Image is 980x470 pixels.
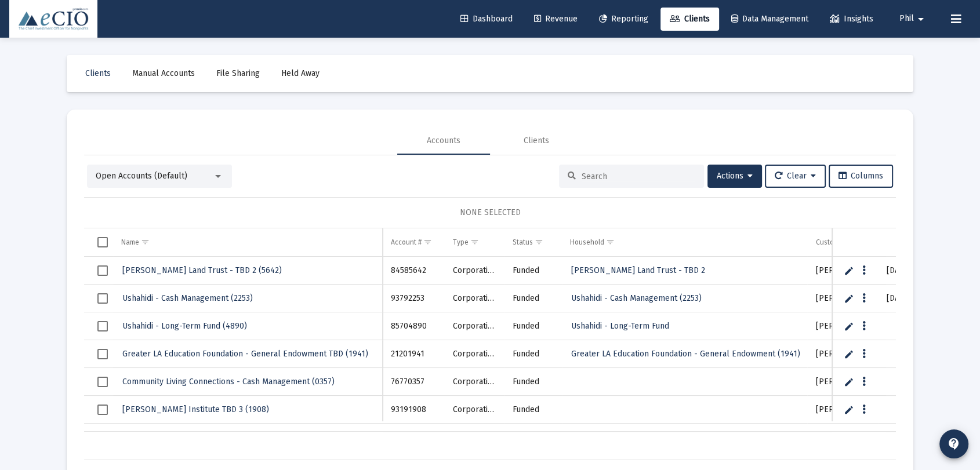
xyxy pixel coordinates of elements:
[122,349,368,359] span: Greater LA Education Foundation - General Endowment TBD (1941)
[453,238,469,247] div: Type
[821,8,883,31] a: Insights
[445,340,505,368] td: Corporation
[97,321,108,331] div: Select row
[123,62,204,85] a: Manual Accounts
[525,8,587,31] a: Revenue
[571,321,669,331] span: Ushahidi - Long-Term Fund
[829,165,893,188] button: Columns
[707,165,762,188] button: Actions
[96,171,187,181] span: Open Accounts (Default)
[451,8,522,31] a: Dashboard
[885,7,942,30] button: Phil
[383,285,444,312] td: 93792253
[807,340,878,368] td: [PERSON_NAME]
[590,8,658,31] a: Reporting
[85,68,111,78] span: Clients
[84,228,896,460] div: Data grid
[535,238,543,246] span: Show filter options for column 'Status'
[383,340,444,368] td: 21201941
[807,312,878,340] td: [PERSON_NAME]
[606,238,615,246] span: Show filter options for column 'Household'
[383,228,444,256] td: Column Account #
[121,318,248,334] a: Ushahidi - Long-Term Fund (4890)
[97,349,108,359] div: Select row
[844,377,854,387] a: Edit
[93,207,887,218] div: NONE SELECTED
[731,14,808,24] span: Data Management
[427,135,460,147] div: Accounts
[383,396,444,424] td: 93191908
[423,238,432,246] span: Show filter options for column 'Account #'
[513,238,533,247] div: Status
[216,68,260,78] span: File Sharing
[18,8,89,31] img: Dashboard
[899,14,914,24] span: Phil
[97,293,108,304] div: Select row
[844,405,854,415] a: Edit
[534,14,578,24] span: Revenue
[660,8,719,31] a: Clients
[383,257,444,285] td: 84585642
[445,228,505,256] td: Column Type
[383,368,444,396] td: 76770357
[513,265,554,276] div: Funded
[570,345,801,362] a: Greater LA Education Foundation - General Endowment (1941)
[571,265,705,275] span: [PERSON_NAME] Land Trust - TBD 2
[121,373,336,390] a: Community Living Connections - Cash Management (0357)
[391,238,422,247] div: Account #
[445,312,505,340] td: Corporation
[599,14,648,24] span: Reporting
[141,238,150,246] span: Show filter options for column 'Name'
[830,14,873,24] span: Insights
[571,349,800,359] span: Greater LA Education Foundation - General Endowment (1941)
[807,424,878,451] td: [PERSON_NAME]
[844,265,854,276] a: Edit
[272,62,329,85] a: Held Away
[122,377,335,387] span: Community Living Connections - Cash Management (0357)
[722,8,818,31] a: Data Management
[445,257,505,285] td: Corporation
[122,265,282,275] span: [PERSON_NAME] Land Trust - TBD 2 (5642)
[807,257,878,285] td: [PERSON_NAME]
[383,424,444,451] td: 96292859
[717,171,753,181] span: Actions
[97,265,108,276] div: Select row
[383,312,444,340] td: 85704890
[670,14,710,24] span: Clients
[445,424,505,451] td: Corporation
[839,171,883,181] span: Columns
[121,262,283,279] a: [PERSON_NAME] Land Trust - TBD 2 (5642)
[562,228,807,256] td: Column Household
[765,165,826,188] button: Clear
[947,437,961,451] mat-icon: contact_support
[807,368,878,396] td: [PERSON_NAME]
[570,262,706,279] a: [PERSON_NAME] Land Trust - TBD 2
[445,368,505,396] td: Corporation
[97,405,108,415] div: Select row
[524,135,549,147] div: Clients
[281,68,320,78] span: Held Away
[122,405,269,414] span: [PERSON_NAME] Institute TBD 3 (1908)
[121,401,270,418] a: [PERSON_NAME] Institute TBD 3 (1908)
[844,321,854,331] a: Edit
[207,62,269,85] a: File Sharing
[582,172,695,181] input: Search
[504,228,562,256] td: Column Status
[470,238,479,246] span: Show filter options for column 'Type'
[807,228,878,256] td: Column Custodian
[121,290,254,307] a: Ushahidi - Cash Management (2253)
[121,345,369,362] a: Greater LA Education Foundation - General Endowment TBD (1941)
[460,14,513,24] span: Dashboard
[513,404,554,416] div: Funded
[844,349,854,359] a: Edit
[815,238,847,247] div: Custodian
[570,238,604,247] div: Household
[121,238,139,247] div: Name
[445,285,505,312] td: Corporation
[76,62,120,85] a: Clients
[844,293,854,304] a: Edit
[807,285,878,312] td: [PERSON_NAME]
[122,321,247,331] span: Ushahidi - Long-Term Fund (4890)
[97,377,108,387] div: Select row
[513,376,554,388] div: Funded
